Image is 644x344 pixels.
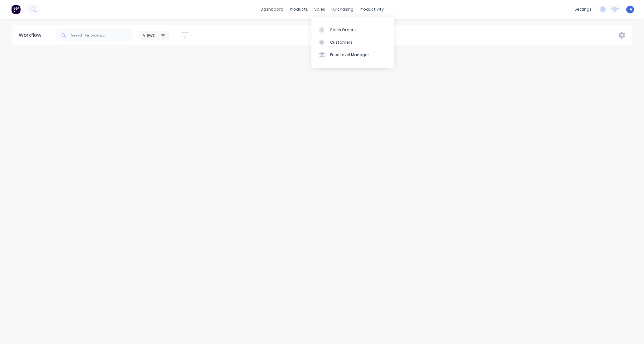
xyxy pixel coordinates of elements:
[311,36,394,49] a: Customers
[357,5,387,14] div: productivity
[311,49,394,61] a: Price Level Manager
[330,27,356,33] div: Sales Orders
[311,5,328,14] div: sales
[11,5,21,14] img: Factory
[257,5,287,14] a: dashboard
[628,7,632,12] span: IA
[330,52,369,58] div: Price Level Manager
[287,5,311,14] div: products
[571,5,595,14] div: settings
[311,23,394,36] a: Sales Orders
[328,5,357,14] div: purchasing
[143,32,155,38] span: Views
[19,31,44,39] div: Workflow
[71,29,133,41] input: Search for orders...
[330,40,353,45] div: Customers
